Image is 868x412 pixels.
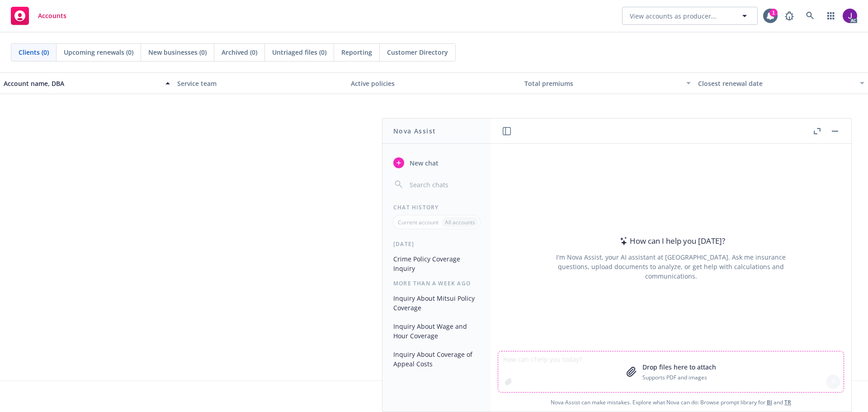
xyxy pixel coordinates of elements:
[272,47,326,57] span: Untriaged files (0)
[38,12,66,19] span: Accounts
[148,47,207,57] span: New businesses (0)
[19,47,49,57] span: Clients (0)
[7,3,70,28] a: Accounts
[177,79,344,88] div: Service team
[622,7,758,25] button: View accounts as producer...
[351,79,517,88] div: Active policies
[390,155,483,171] button: New chat
[801,7,819,25] a: Search
[769,9,778,17] div: 1
[445,218,475,226] p: All accounts
[521,72,694,94] button: Total premiums
[843,9,857,23] img: photo
[617,235,725,247] div: How can I help you [DATE]?
[222,47,257,57] span: Archived (0)
[341,47,372,57] span: Reporting
[780,7,798,25] a: Report a Bug
[390,319,483,343] button: Inquiry About Wage and Hour Coverage
[408,178,480,191] input: Search chats
[698,79,854,88] div: Closest renewal date
[630,11,717,21] span: View accounts as producer...
[347,72,521,94] button: Active policies
[398,218,439,226] p: Current account
[494,393,848,412] span: Nova Assist can make mistakes. Explore what Nova can do: Browse prompt library for and
[390,347,483,371] button: Inquiry About Coverage of Appeal Costs
[390,291,483,315] button: Inquiry About Mitsui Policy Coverage
[4,79,160,88] div: Account name, DBA
[767,398,772,406] a: BI
[822,7,840,25] a: Switch app
[382,204,491,211] div: Chat History
[382,279,491,287] div: More than a week ago
[694,72,868,94] button: Closest renewal date
[642,362,716,372] p: Drop files here to attach
[174,72,347,94] button: Service team
[408,158,439,168] span: New chat
[524,79,681,88] div: Total premiums
[393,126,436,136] h1: Nova Assist
[382,240,491,248] div: [DATE]
[390,251,483,276] button: Crime Policy Coverage Inquiry
[544,252,798,281] div: I'm Nova Assist, your AI assistant at [GEOGRAPHIC_DATA]. Ask me insurance questions, upload docum...
[64,47,133,57] span: Upcoming renewals (0)
[642,374,716,381] p: Supports PDF and images
[784,398,791,406] a: TR
[387,47,448,57] span: Customer Directory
